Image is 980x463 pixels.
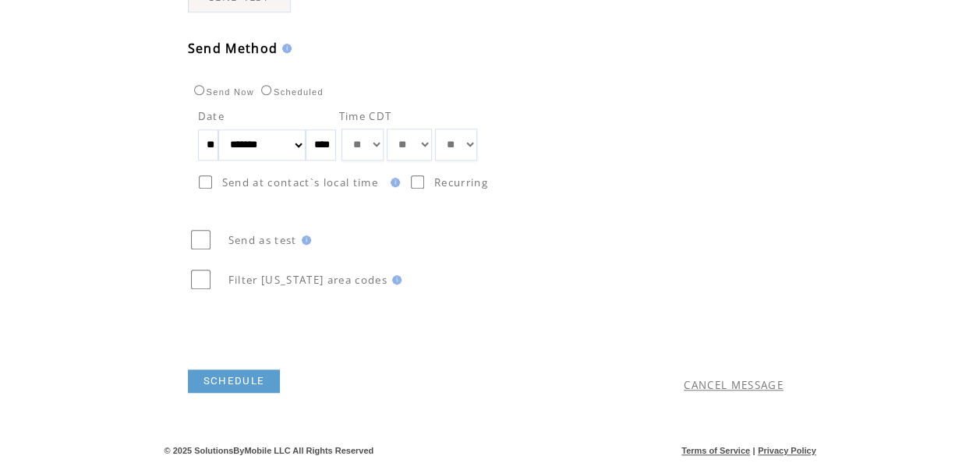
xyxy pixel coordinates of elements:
[165,446,374,455] span: © 2025 SolutionsByMobile LLC All Rights Reserved
[222,175,378,189] span: Send at contact`s local time
[278,44,292,53] img: help.gif
[681,446,750,455] a: Terms of Service
[198,109,225,123] span: Date
[261,85,271,95] input: Scheduled
[339,109,392,123] span: Time CDT
[190,87,254,97] label: Send Now
[257,87,324,97] label: Scheduled
[188,40,278,57] span: Send Method
[297,235,311,245] img: help.gif
[387,275,402,285] img: help.gif
[228,233,297,247] span: Send as test
[758,446,816,455] a: Privacy Policy
[194,85,204,95] input: Send Now
[752,446,755,455] span: |
[434,175,488,189] span: Recurring
[188,369,281,393] a: SCHEDULE
[386,178,400,187] img: help.gif
[228,273,387,287] span: Filter [US_STATE] area codes
[684,378,784,392] a: CANCEL MESSAGE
